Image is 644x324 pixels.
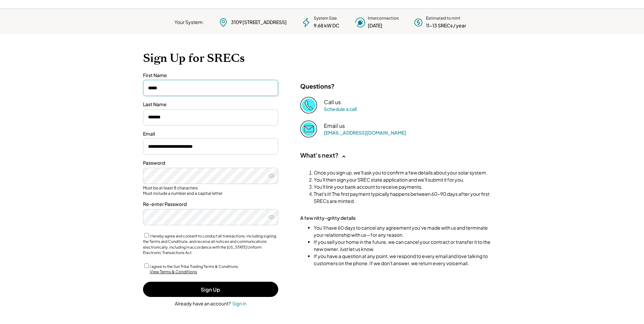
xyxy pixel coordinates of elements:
img: Phone%20copy%403x.png [300,97,317,114]
li: If you sell your home in the future, we can cancel your contract or transfer it to the new owner.... [314,238,493,253]
div: Password [143,160,278,166]
div: Already have an account? [175,300,231,307]
div: First Name [143,72,278,79]
li: You’ll have 60 days to cancel any agreement you've made with us and terminate your relationship w... [314,224,493,238]
div: Re-enter Password [143,201,278,208]
li: You'll link your bank account to receive payments. [314,183,493,190]
div: Sign in [232,300,246,306]
li: That's it! The first payment typically happens between 60-90 days after your first SRECs are minted. [314,190,493,205]
div: Your System: [174,19,204,26]
div: Call us [324,99,341,106]
li: Once you sign up, we'll ask you to confirm a few details about your solar system. [314,169,493,176]
div: 11-13 SRECs / year [426,22,466,29]
div: What's next? [300,151,339,159]
div: Must be at least 8 characters Must include a number and a capital letter [143,185,278,196]
label: I hereby agree and consent to conduct all transactions, including signing the Terms and Condition... [143,234,276,255]
h1: Sign Up for SRECs [143,51,501,65]
a: Schedule a call [324,106,357,112]
div: Email [143,131,278,137]
button: Sign Up [143,282,278,297]
div: Last Name [143,101,278,108]
li: You'll then sign your SREC state application and we'll submit it for you. [314,176,493,183]
div: A few nitty-gritty details [300,215,368,221]
div: System Size [314,16,337,21]
div: View Terms & Conditions [150,269,197,275]
div: Email us [324,122,345,130]
div: Estimated to mint [426,16,460,21]
div: 9.68 kW DC [314,22,339,29]
div: 3109 [STREET_ADDRESS] [231,19,287,26]
label: I agree to the Sun Tribe Trading Terms & Conditions. [150,264,239,269]
a: [EMAIL_ADDRESS][DOMAIN_NAME] [324,130,406,136]
div: Interconnection [368,16,399,21]
div: [DATE] [368,22,382,29]
li: If you have a question at any point, we respond to every email and love talking to customers on t... [314,253,493,267]
div: Questions? [300,82,335,90]
img: Email%202%403x.png [300,120,317,137]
